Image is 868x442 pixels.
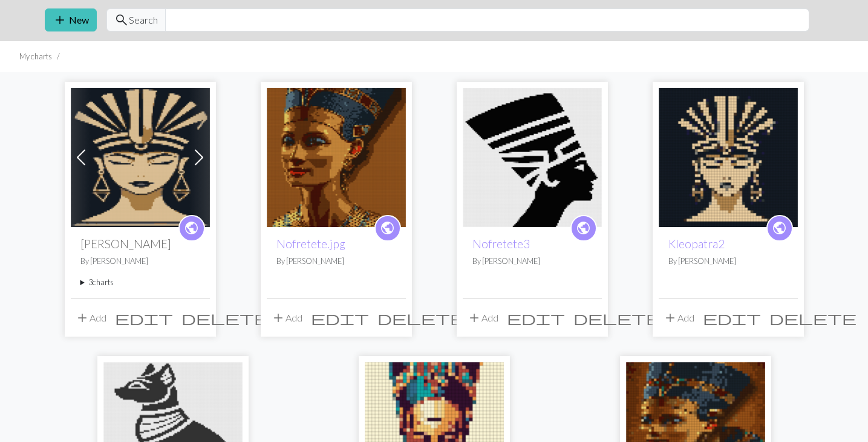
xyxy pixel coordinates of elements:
button: Add [659,306,699,329]
button: Add [463,306,503,329]
span: delete [573,309,661,326]
span: search [114,12,129,28]
a: ca7156ead27f2cf9512a555d3d7e9af4.jpg [103,424,243,436]
summary: 3charts [80,277,200,288]
p: By [PERSON_NAME] [472,256,592,267]
i: public [772,216,787,240]
button: Delete [765,306,861,329]
a: c26b30a968332a733415fde3e95b80fe.jpg [71,150,210,162]
span: edit [703,309,761,326]
span: edit [507,309,565,326]
span: add [271,309,286,326]
span: delete [377,309,465,326]
li: My charts [19,51,52,62]
i: public [576,216,591,240]
a: public [570,215,597,242]
img: Nofretete.jpg [267,88,406,227]
span: public [772,219,787,237]
a: public [766,215,793,242]
button: New [45,8,97,31]
span: edit [115,309,173,326]
a: Kleopatra2 [668,237,725,251]
button: Edit [699,306,765,329]
p: By [PERSON_NAME] [80,256,200,267]
span: Search [129,13,158,27]
img: c26b30a968332a733415fde3e95b80fe.jpg [71,88,210,227]
span: public [380,219,395,237]
span: public [576,219,591,237]
i: Edit [703,311,761,325]
p: By [PERSON_NAME] [668,256,788,267]
span: add [75,309,90,326]
img: c26b30a968332a733415fde3e95b80fe.jpg [659,88,798,227]
img: 7cb7c29e0bcb2fc956c5954dcc5c5a1c.jpg [463,88,602,227]
i: Edit [507,311,565,325]
span: add [663,309,677,326]
span: edit [311,309,369,326]
i: public [184,216,199,240]
button: Delete [373,306,469,329]
i: Edit [115,311,173,325]
a: Nofretete.jpg [626,424,765,436]
span: delete [769,309,857,326]
i: public [380,216,395,240]
a: 7cb7c29e0bcb2fc956c5954dcc5c5a1c.jpg [463,150,602,162]
button: Edit [307,306,373,329]
a: Nofretete3 [472,237,530,251]
span: delete [181,309,269,326]
button: Delete [177,306,273,329]
a: c26b30a968332a733415fde3e95b80fe.jpg [659,150,798,162]
button: Add [267,306,307,329]
h2: [PERSON_NAME] [80,237,200,251]
button: Edit [111,306,177,329]
a: public [374,215,401,242]
i: Edit [311,311,369,325]
button: Edit [503,306,569,329]
button: Delete [569,306,665,329]
button: Add [71,306,111,329]
a: Nofretete.jpg [267,150,406,162]
a: Nofretete2.jpg [365,424,504,436]
a: public [178,215,205,242]
a: Nofretete.jpg [276,237,345,251]
span: add [53,12,67,28]
span: add [467,309,481,326]
span: public [184,219,199,237]
p: By [PERSON_NAME] [276,256,396,267]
